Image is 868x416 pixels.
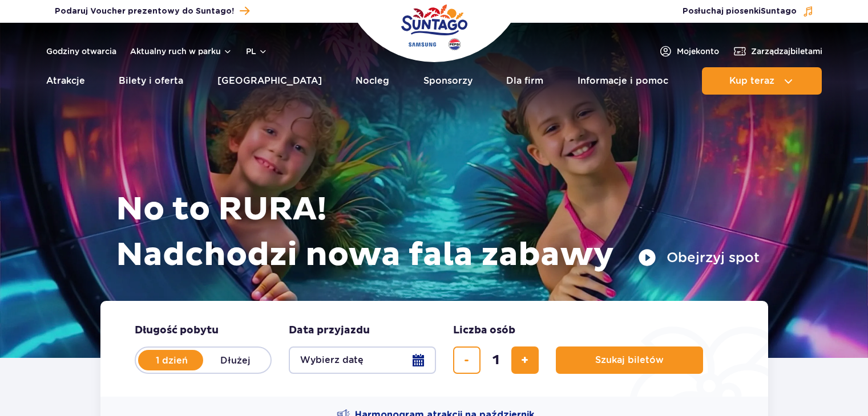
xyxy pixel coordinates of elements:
button: dodaj bilet [511,346,539,374]
a: Nocleg [356,67,389,95]
span: Moje konto [677,46,719,57]
span: Długość pobytu [135,324,219,337]
span: Data przyjazdu [289,324,370,337]
form: Planowanie wizyty w Park of Poland [100,301,768,397]
span: Posłuchaj piosenki [683,6,797,17]
button: Kup teraz [702,67,822,95]
h1: No to RURA! Nadchodzi nowa fala zabawy [116,187,760,278]
a: [GEOGRAPHIC_DATA] [217,67,322,95]
span: Kup teraz [729,76,774,86]
a: Zarządzajbiletami [733,44,822,58]
span: Zarządzaj biletami [751,46,822,57]
button: Wybierz datę [289,346,436,374]
button: usuń bilet [453,346,481,374]
button: Posłuchaj piosenkiSuntago [683,6,814,17]
a: Informacje i pomoc [578,67,668,95]
button: Aktualny ruch w parku [130,47,232,56]
button: Szukaj biletów [556,346,703,374]
button: Obejrzyj spot [638,248,760,267]
a: Sponsorzy [423,67,473,95]
span: Podaruj Voucher prezentowy do Suntago! [55,6,234,17]
span: Szukaj biletów [595,355,664,365]
label: Dłużej [203,348,268,372]
a: Podaruj Voucher prezentowy do Suntago! [55,3,249,19]
span: Liczba osób [453,324,515,337]
a: Atrakcje [46,67,85,95]
button: pl [246,46,268,57]
a: Bilety i oferta [119,67,183,95]
a: Godziny otwarcia [46,46,116,57]
label: 1 dzień [139,348,204,372]
a: Dla firm [506,67,543,95]
a: Mojekonto [659,44,719,58]
span: Suntago [761,7,797,15]
input: liczba biletów [482,346,510,374]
